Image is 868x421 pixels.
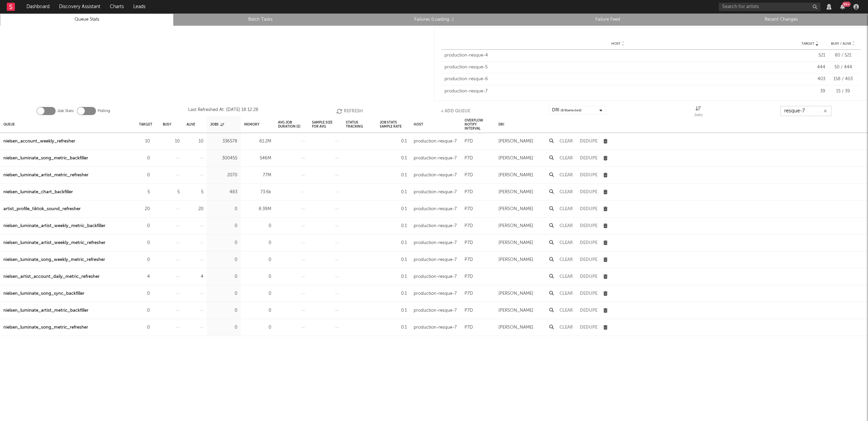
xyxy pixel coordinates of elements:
a: nielsen_account_weekly_refresher [3,137,75,146]
div: 61.2M [244,137,271,146]
div: 4 [186,273,203,281]
div: 80 / 521 [829,52,857,59]
div: [PERSON_NAME] [498,239,533,247]
a: nielsen_luminate_artist_weekly_metric_backfiller [3,222,105,230]
div: [PERSON_NAME] [498,171,533,179]
div: 5 [186,188,203,196]
button: Clear [559,325,573,330]
span: Busy / Alive [831,42,851,46]
div: [PERSON_NAME] [498,256,533,264]
div: Queue [3,117,15,132]
div: P7D [465,324,473,332]
div: production-resque-5 [445,64,791,71]
div: Host [414,117,423,132]
div: P7D [465,307,473,315]
a: nielsen_luminate_song_sync_backfiller [3,290,84,298]
a: artist_profile_tiktok_sound_refresher [3,205,81,213]
div: production-resque-7 [414,290,457,298]
div: Jobs [694,106,703,119]
div: 0 [244,239,271,247]
div: [PERSON_NAME] [498,188,533,196]
div: production-resque-7 [414,137,457,146]
div: 0.1 [380,137,407,146]
div: [PERSON_NAME] [498,307,533,315]
button: Dedupe [580,308,597,313]
div: production-resque-6 [445,76,791,83]
div: 0.1 [380,307,407,315]
button: Clear [559,139,573,143]
div: 0 [139,239,150,247]
div: Target [139,117,152,132]
button: Dedupe [580,139,597,143]
div: [PERSON_NAME] [498,324,533,332]
div: [PERSON_NAME] [498,137,533,146]
div: 0.1 [380,290,407,298]
a: nielsen_luminate_artist_metric_backfiller [3,307,88,315]
div: 0.1 [380,188,407,196]
div: production-resque-7 [414,273,457,281]
div: 0 [210,273,237,281]
button: Dedupe [580,258,597,262]
a: nielsen_luminate_artist_weekly_metric_refresher [3,239,105,247]
div: 0 [244,307,271,315]
div: 0 [139,307,150,315]
input: Search for artists [719,3,821,11]
div: 0.1 [380,154,407,162]
div: 0.1 [380,171,407,179]
span: Host [611,42,620,46]
button: Clear [559,241,573,245]
div: production-resque-7 [414,171,457,179]
div: 300455 [210,154,237,162]
button: + Add Queue [441,106,470,116]
a: nielsen_artist_account_daily_metric_refresher [3,273,100,281]
div: 0 [210,256,237,264]
div: production-resque-7 [414,154,457,162]
div: nielsen_luminate_song_metric_refresher [3,324,88,332]
div: 0 [210,239,237,247]
div: 0 [244,324,271,332]
div: 0 [210,205,237,213]
div: P7D [465,137,473,146]
a: nielsen_luminate_song_metric_backfiller [3,154,88,162]
a: nielsen_luminate_chart_backfiller [3,188,73,196]
a: Failures (Loading...) [351,16,517,24]
div: 10 [186,137,203,146]
div: production-resque-7 [414,324,457,332]
button: Dedupe [580,156,597,160]
div: 20 [139,205,150,213]
div: Busy [163,117,171,132]
div: 0 [210,307,237,315]
div: P7D [465,256,473,264]
div: production-resque-7 [414,256,457,264]
div: Jobs [694,111,703,119]
div: 444 [795,64,825,71]
div: 546M [244,154,271,162]
div: Job Stats Sample Rate [380,117,407,132]
div: 521 [795,52,825,59]
div: production-resque-7 [414,307,457,315]
input: Search... [781,106,831,116]
a: nielsen_luminate_artist_metric_refresher [3,171,88,179]
div: production-resque-4 [445,52,791,59]
div: 4 [139,273,150,281]
div: P7D [465,273,473,281]
a: nielsen_luminate_song_weekly_metric_refresher [3,256,105,264]
button: Clear [559,173,573,177]
div: DRI [552,106,581,114]
div: production-resque-7 [414,205,457,213]
div: 0 [244,256,271,264]
div: 0.1 [380,222,407,230]
div: 0.1 [380,205,407,213]
div: [PERSON_NAME] [498,154,533,162]
div: Memory [244,117,259,132]
button: Clear [559,207,573,211]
